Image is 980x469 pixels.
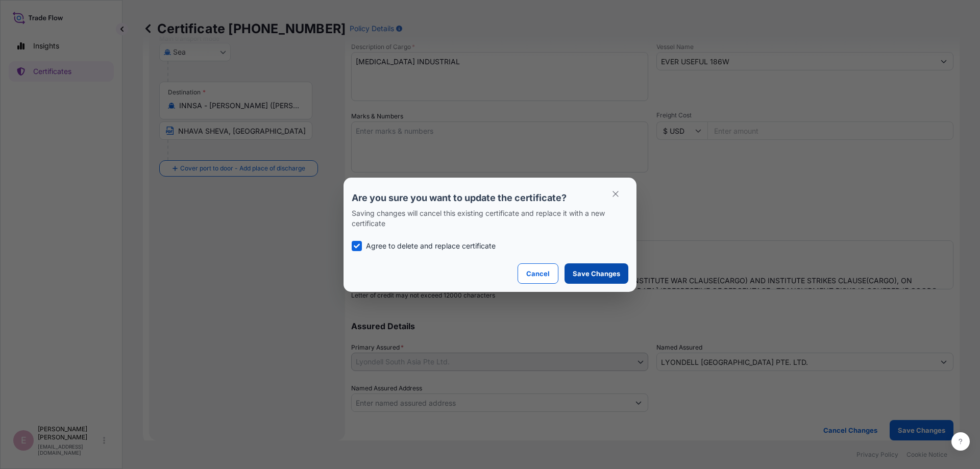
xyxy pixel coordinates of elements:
p: Cancel [526,268,550,279]
button: Save Changes [565,263,628,284]
button: Cancel [518,263,558,284]
p: Are you sure you want to update the certificate? [352,192,628,204]
p: Agree to delete and replace certificate [366,241,496,251]
p: Save Changes [573,268,620,279]
p: Saving changes will cancel this existing certificate and replace it with a new certificate [352,208,628,229]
